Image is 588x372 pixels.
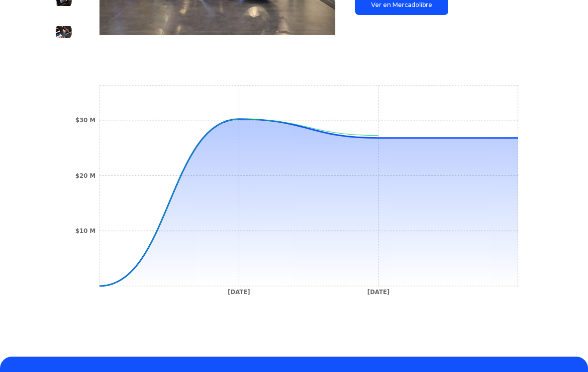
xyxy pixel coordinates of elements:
tspan: $30 M [76,117,96,124]
tspan: [DATE] [367,289,390,296]
tspan: $20 M [76,172,96,179]
tspan: [DATE] [228,289,250,296]
img: Aprilia Tuareg 660 2024 Dakar Podium 80 Cv 189 Kg [56,24,72,40]
tspan: $10 M [76,227,96,234]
